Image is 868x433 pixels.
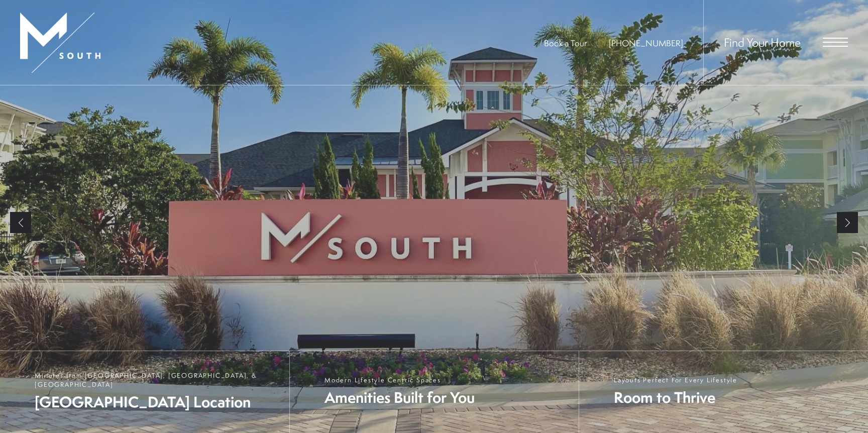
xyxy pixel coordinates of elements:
[609,37,683,49] a: Call Us at 813-570-8014
[35,371,279,389] span: Minutes from [GEOGRAPHIC_DATA], [GEOGRAPHIC_DATA], & [GEOGRAPHIC_DATA]
[10,212,31,233] a: Previous
[20,13,100,73] img: MSouth
[724,34,801,51] a: Find Your Home
[324,376,475,385] span: Modern Lifestyle Centric Spaces
[724,34,801,50] span: Find Your Home
[35,392,279,413] span: [GEOGRAPHIC_DATA] Location
[579,351,868,433] a: Layouts Perfect For Every Lifestyle
[544,37,587,49] span: Book a Tour
[837,212,858,233] a: Next
[324,387,475,408] span: Amenities Built for You
[614,376,737,385] span: Layouts Perfect For Every Lifestyle
[614,387,737,408] span: Room to Thrive
[289,351,579,433] a: Modern Lifestyle Centric Spaces
[544,37,587,49] a: Book a Tour
[823,38,848,47] button: Open Menu
[609,37,683,49] span: [PHONE_NUMBER]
